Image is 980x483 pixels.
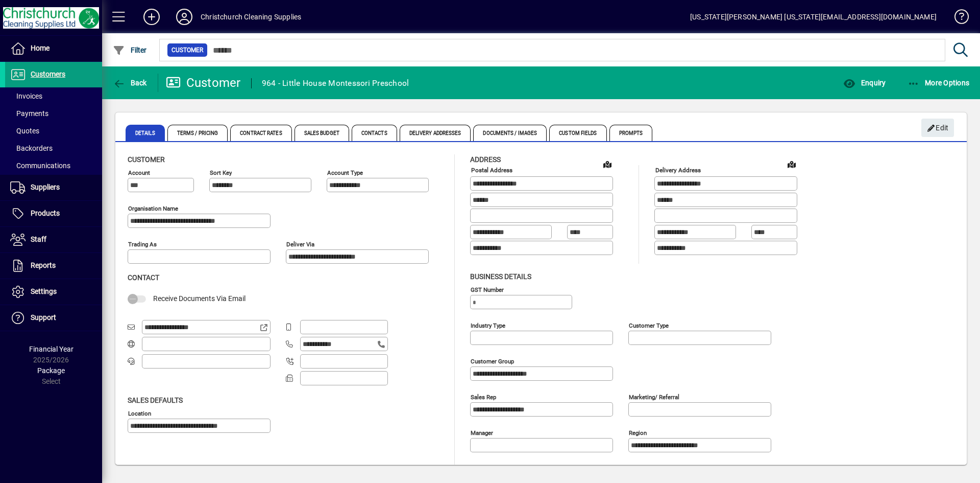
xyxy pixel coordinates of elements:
[113,46,147,54] span: Filter
[168,8,201,26] button: Profile
[31,261,56,269] span: Reports
[629,393,679,400] mat-label: Marketing/ Referral
[10,144,53,152] span: Backorders
[31,70,65,78] span: Customers
[471,286,504,293] mat-label: GST Number
[167,125,228,141] span: Terms / Pricing
[5,122,102,140] a: Quotes
[5,201,102,226] a: Products
[210,169,232,176] mat-label: Sort key
[201,9,301,25] div: Christchurch Cleaning Supplies
[166,75,241,91] div: Customer
[113,79,147,87] span: Back
[690,9,937,25] div: [US_STATE][PERSON_NAME] [US_STATE][EMAIL_ADDRESS][DOMAIN_NAME]
[908,79,970,87] span: More Options
[843,79,886,87] span: Enquiry
[5,157,102,174] a: Communications
[10,109,48,118] span: Payments
[10,127,39,135] span: Quotes
[5,279,102,305] a: Settings
[5,87,102,105] a: Invoices
[947,2,967,35] a: Knowledge Base
[128,169,150,176] mat-label: Account
[128,205,178,212] mat-label: Organisation name
[37,366,65,375] span: Package
[31,287,57,295] span: Settings
[153,294,246,303] span: Receive Documents Via Email
[5,305,102,331] a: Support
[471,321,505,329] mat-label: Industry type
[128,241,157,248] mat-label: Trading as
[599,156,616,172] a: View on map
[31,183,60,191] span: Suppliers
[5,140,102,157] a: Backorders
[327,169,363,176] mat-label: Account Type
[471,429,493,436] mat-label: Manager
[549,125,606,141] span: Custom Fields
[629,429,647,436] mat-label: Region
[128,273,159,282] span: Contact
[262,75,409,91] div: 964 - Little House Montessori Preschool
[110,41,150,59] button: Filter
[10,162,70,170] span: Communications
[5,227,102,252] a: Staff
[921,119,954,137] button: Edit
[5,36,102,61] a: Home
[126,125,165,141] span: Details
[171,45,203,55] span: Customer
[629,321,669,329] mat-label: Customer type
[102,74,158,92] app-page-header-button: Back
[230,125,291,141] span: Contract Rates
[5,253,102,279] a: Reports
[128,409,151,417] mat-label: Location
[110,74,150,92] button: Back
[905,74,972,92] button: More Options
[31,235,46,243] span: Staff
[927,120,949,136] span: Edit
[471,393,496,400] mat-label: Sales rep
[352,125,397,141] span: Contacts
[5,175,102,200] a: Suppliers
[841,74,888,92] button: Enquiry
[31,209,60,217] span: Products
[783,156,800,172] a: View on map
[10,92,42,100] span: Invoices
[5,105,102,122] a: Payments
[286,241,314,248] mat-label: Deliver via
[470,155,501,164] span: Address
[29,345,73,353] span: Financial Year
[471,357,514,364] mat-label: Customer group
[31,313,56,321] span: Support
[609,125,653,141] span: Prompts
[31,44,50,52] span: Home
[135,8,168,26] button: Add
[470,272,531,281] span: Business details
[128,155,165,164] span: Customer
[473,125,547,141] span: Documents / Images
[128,396,183,404] span: Sales defaults
[295,125,349,141] span: Sales Budget
[400,125,471,141] span: Delivery Addresses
